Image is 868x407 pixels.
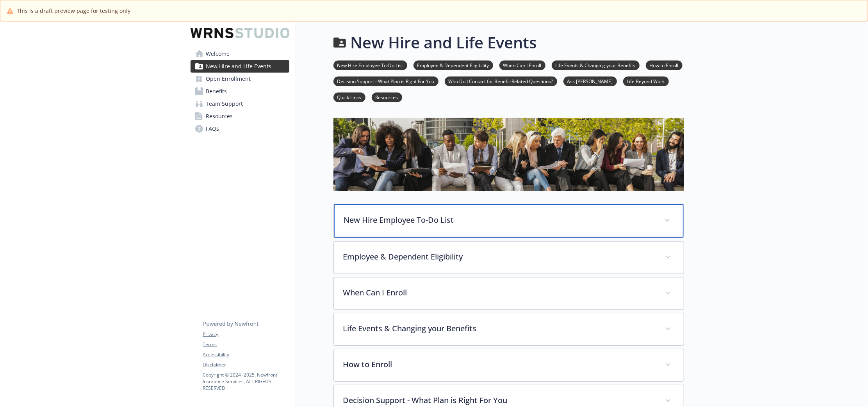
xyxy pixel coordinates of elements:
[563,77,617,85] a: Ask [PERSON_NAME]
[646,61,683,69] a: How to Enroll
[334,242,684,274] div: Employee & Dependent Eligibility
[343,251,656,263] p: Employee & Dependent Eligibility
[191,48,289,60] a: Welcome
[372,93,402,101] a: Resources
[343,395,656,406] p: Decision Support - What Plan is Right For You
[203,331,289,338] a: Privacy
[191,123,289,135] a: FAQs
[206,48,230,60] span: Welcome
[203,361,289,368] a: Disclaimer
[206,73,251,85] span: Open Enrollment
[334,349,684,381] div: How to Enroll
[334,204,684,238] div: New Hire Employee To-Do List
[203,341,289,348] a: Terms
[191,110,289,123] a: Resources
[203,371,289,391] p: Copyright © 2024 - 2025 , Newfront Insurance Services, ALL RIGHTS RESERVED
[206,98,243,110] span: Team Support
[333,93,365,101] a: Quick Links
[333,118,684,191] img: new hire page banner
[499,61,545,69] a: When Can I Enroll
[333,77,438,85] a: Decision Support - What Plan is Right For You
[203,351,289,358] a: Accessibility
[191,98,289,110] a: Team Support
[206,123,219,135] span: FAQs
[333,61,407,69] a: New Hire Employee To-Do List
[334,313,684,345] div: Life Events & Changing your Benefits
[191,73,289,85] a: Open Enrollment
[414,61,493,69] a: Employee & Dependent Eligibility
[343,359,656,370] p: How to Enroll
[445,77,557,85] a: Who Do I Contact for Benefit-Related Questions?
[623,77,669,85] a: Life Beyond Work
[206,60,272,73] span: New Hire and Life Events
[343,287,656,299] p: When Can I Enroll
[206,85,227,98] span: Benefits
[344,214,655,226] p: New Hire Employee To-Do List
[552,61,640,69] a: Life Events & Changing your Benefits
[206,110,233,123] span: Resources
[191,85,289,98] a: Benefits
[334,277,684,309] div: When Can I Enroll
[191,60,289,73] a: New Hire and Life Events
[351,31,537,54] h1: New Hire and Life Events
[343,323,656,334] p: Life Events & Changing your Benefits
[17,7,130,15] span: This is a draft preview page for testing only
